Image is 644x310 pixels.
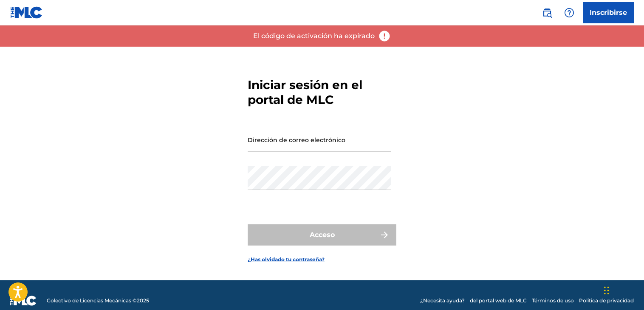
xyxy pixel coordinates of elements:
[539,4,556,21] a: Public Search
[583,2,634,23] a: Inscribirse
[253,31,375,41] p: El código de activación ha expirado
[378,30,391,42] img: error
[10,296,37,306] img: logo
[248,78,396,107] h3: Iniciar sesión en el portal de MLC
[542,8,552,18] img: search
[248,256,325,263] a: ¿Has olvidado tu contraseña?
[602,269,644,310] iframe: Chat Widget
[10,6,43,19] img: MLC Logo
[579,297,634,304] a: Política de privacidad
[564,8,574,18] img: help
[561,4,578,21] div: Help
[602,269,644,310] div: Widget de chat
[47,297,149,304] span: Colectivo de Licencias Mecánicas © 2025
[470,297,527,304] a: del portal web de MLC
[604,278,609,303] div: Arrastrar
[420,297,465,304] a: ¿Necesita ayuda?
[532,297,574,304] a: Términos de uso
